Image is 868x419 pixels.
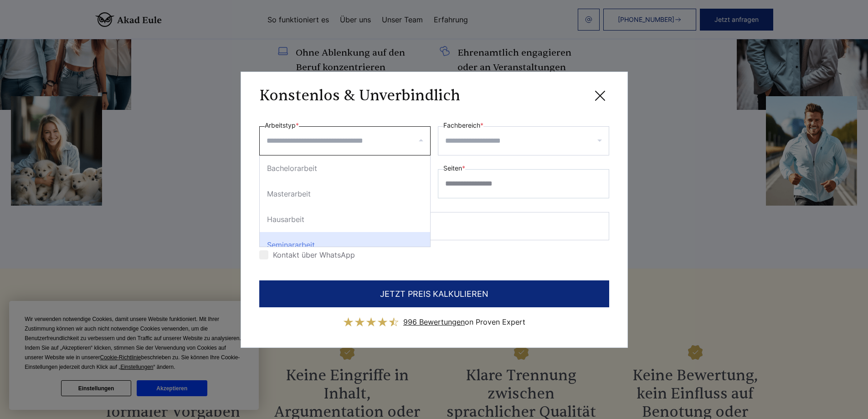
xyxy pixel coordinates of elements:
[443,120,483,131] label: Fachbereich
[259,87,460,105] h3: Konstenlos & Unverbindlich
[259,250,355,259] label: Kontakt über WhatsApp
[443,163,465,174] label: Seiten
[403,315,525,329] div: on Proven Expert
[260,181,430,207] div: Masterarbeit
[260,207,430,232] div: Hausarbeit
[259,280,609,307] button: JETZT PREIS KALKULIEREN
[260,155,430,181] div: Bachelorarbeit
[403,317,465,326] span: 996 Bewertungen
[265,120,299,131] label: Arbeitstyp
[260,232,430,258] div: Seminararbeit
